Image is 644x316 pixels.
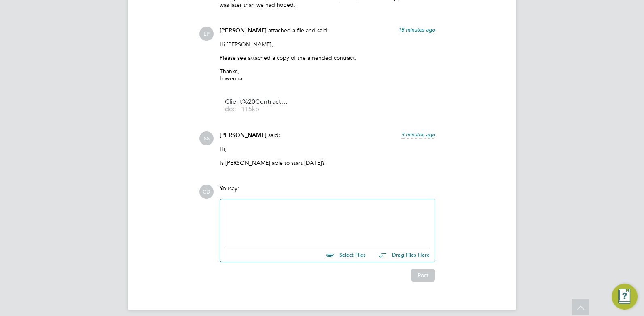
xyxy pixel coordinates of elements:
[199,131,214,145] span: SS
[225,99,290,112] a: Client%20Contract387 doc - 115kb
[220,132,267,139] span: [PERSON_NAME]
[220,185,435,199] div: say:
[372,247,430,264] button: Drag Files Here
[225,106,290,112] span: doc - 115kb
[268,131,280,139] span: said:
[220,54,435,61] p: Please see attached a copy of the amended contract.
[401,131,435,138] span: 3 minutes ago
[398,26,435,33] span: 18 minutes ago
[612,284,638,310] button: Engage Resource Center
[268,27,329,34] span: attached a file and said:
[220,41,435,48] p: Hi [PERSON_NAME],
[220,67,435,82] p: Thanks, Lowenna
[225,99,290,105] span: Client%20Contract387
[220,185,229,192] span: You
[199,185,214,199] span: CD
[220,145,435,153] p: Hi,
[220,159,435,166] p: Is [PERSON_NAME] able to start [DATE]?
[220,27,267,34] span: [PERSON_NAME]
[199,27,214,41] span: LP
[411,269,435,282] button: Post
